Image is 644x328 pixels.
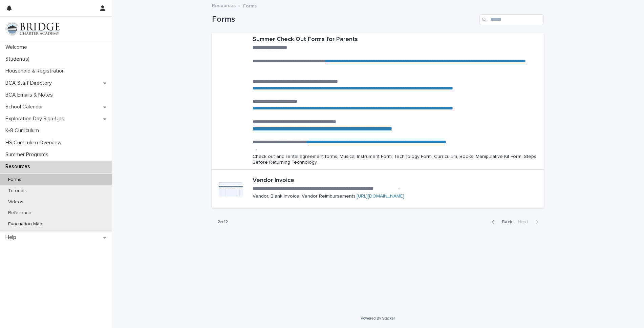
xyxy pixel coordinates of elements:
[3,104,48,110] p: School Calendar
[515,219,544,225] button: Next
[212,1,236,9] a: Resources
[398,186,400,192] p: •
[3,56,35,62] p: Student(s)
[3,68,70,74] p: Household & Registration
[3,140,67,146] p: HS Curriculum Overview
[3,127,44,134] p: K-8 Curriculum
[3,116,70,122] p: Exploration Day Sign-Ups
[361,316,395,320] a: Powered By Stacker
[253,193,404,199] p: Vendor, Blank Invoice, Vendor Reimbursements:
[498,220,512,224] span: Back
[3,199,29,205] p: Videos
[518,220,533,224] span: Next
[3,188,32,194] p: Tutorials
[253,177,541,184] p: Vendor Invoice
[3,44,33,50] p: Welcome
[253,36,541,43] p: Summer Check Out Forms for Parents
[243,2,257,9] p: Forms
[3,151,54,158] p: Summer Programs
[253,154,541,165] p: Check out and rental agreement forms, Musical Instrument Form, Technology Form, Curriculum, Books...
[357,194,404,199] a: [URL][DOMAIN_NAME]
[3,177,27,183] p: Forms
[255,147,257,153] p: •
[3,221,48,227] p: Evacuation Map
[487,219,515,225] button: Back
[3,80,57,86] p: BCA Staff Directory
[479,14,544,25] input: Search
[3,210,37,216] p: Reference
[3,234,22,241] p: Help
[212,15,477,24] h1: Forms
[3,92,58,98] p: BCA Emails & Notes
[212,214,233,230] p: 2 of 2
[5,22,60,36] img: V1C1m3IdTEidaUdm9Hs0
[3,163,36,170] p: Resources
